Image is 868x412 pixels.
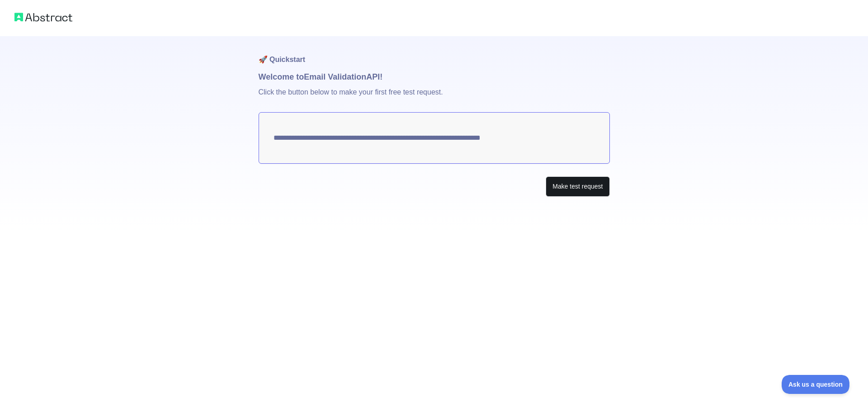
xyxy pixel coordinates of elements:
button: Make test request [546,176,609,197]
p: Click the button below to make your first free test request. [259,83,610,112]
img: Abstract logo [14,11,72,24]
iframe: Toggle Customer Support [782,375,850,394]
h1: 🚀 Quickstart [259,36,610,71]
h1: Welcome to Email Validation API! [259,71,610,83]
